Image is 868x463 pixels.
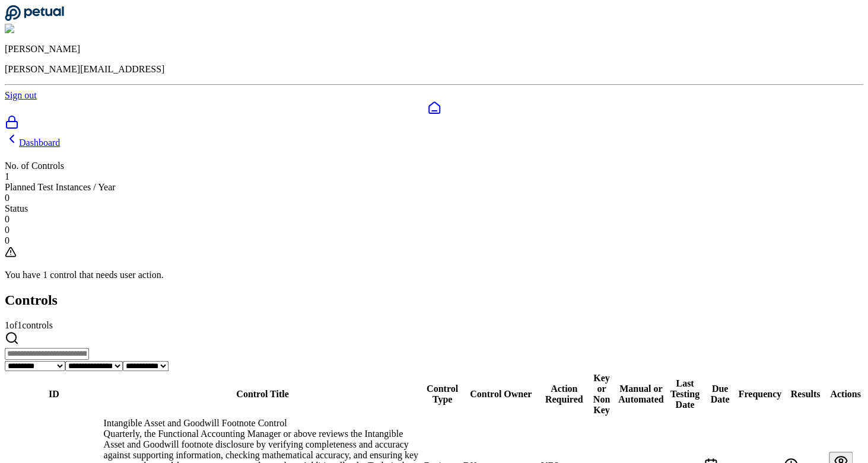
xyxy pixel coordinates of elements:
[5,101,863,115] a: Dashboard
[703,372,736,416] th: Due Date
[5,138,60,148] a: Dashboard
[5,44,863,55] p: [PERSON_NAME]
[236,389,288,399] span: Control Title
[49,389,59,399] span: ID
[5,214,863,225] div: 0
[5,182,863,193] div: Planned Test Instances / Year
[589,372,614,416] th: Key or Non Key
[540,372,588,416] th: Action Required
[667,372,702,416] th: Last Testing Date
[5,225,863,235] div: 0
[5,171,863,182] div: 1
[5,24,62,34] img: Eliot Walker
[615,372,666,416] th: Manual or Automated
[5,320,53,330] span: 1 of 1 controls
[5,90,37,100] a: Sign out
[5,64,863,75] p: [PERSON_NAME][EMAIL_ADDRESS]
[5,270,863,280] p: You have 1 control that needs user action.
[5,193,863,203] div: 0
[5,161,863,171] div: No. of Controls
[828,372,862,416] th: Actions
[5,115,863,132] a: SOC
[5,203,863,214] div: Status
[783,372,828,416] th: Results
[463,372,539,416] th: Control Owner
[737,372,782,416] th: Frequency
[5,13,64,23] a: Go to Dashboard
[5,235,863,246] div: 0
[5,292,863,308] h2: Controls
[423,372,461,416] th: Control Type
[104,418,422,429] div: Intangible Asset and Goodwill Footnote Control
